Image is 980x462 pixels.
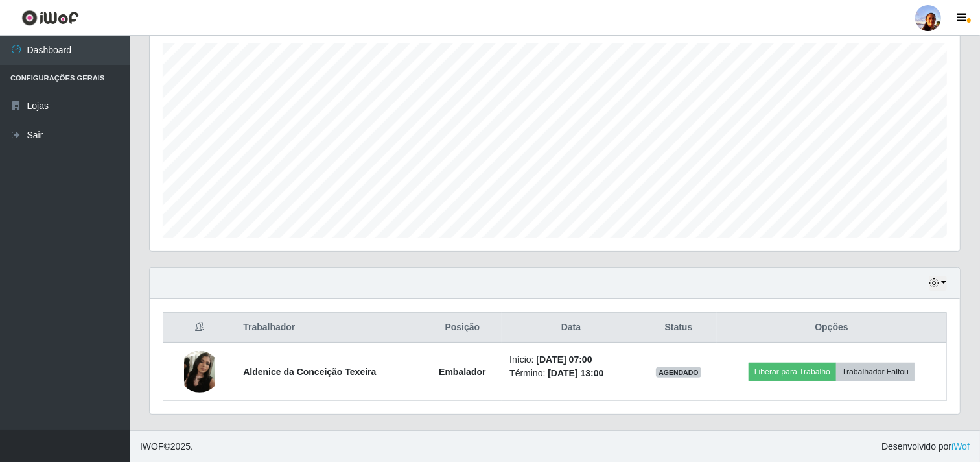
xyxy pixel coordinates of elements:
[951,441,970,452] a: iWof
[548,368,603,378] time: [DATE] 13:00
[140,441,164,452] span: IWOF
[881,440,970,454] span: Desenvolvido por
[656,367,701,378] span: AGENDADO
[502,313,640,343] th: Data
[179,351,220,393] img: 1744494663000.jpeg
[423,313,502,343] th: Posição
[243,367,376,377] strong: Aldenice da Conceição Texeira
[749,363,836,381] button: Liberar para Trabalho
[836,363,915,381] button: Trabalhador Faltou
[536,354,592,365] time: [DATE] 07:00
[717,313,946,343] th: Opções
[140,440,193,454] span: © 2025 .
[235,313,423,343] th: Trabalhador
[640,313,717,343] th: Status
[509,367,633,380] li: Término:
[509,353,633,367] li: Início:
[21,10,79,26] img: CoreUI Logo
[439,367,485,377] strong: Embalador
